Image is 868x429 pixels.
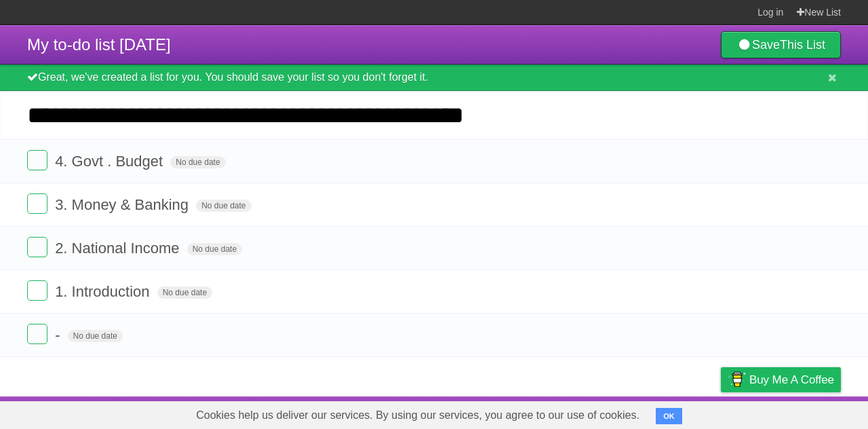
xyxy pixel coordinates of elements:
span: 3. Money & Banking [55,196,192,213]
span: Buy me a coffee [749,368,834,392]
a: Buy me a coffee [721,367,841,392]
img: Buy me a coffee [728,368,746,391]
button: OK [656,408,682,424]
span: No due date [196,200,251,212]
label: Done [27,237,47,257]
a: Developers [585,400,640,426]
label: Done [27,280,47,301]
span: Cookies help us deliver our services. By using our services, you agree to our use of cookies. [182,402,653,429]
span: No due date [68,330,123,342]
span: 4. Govt . Budget [55,153,166,170]
a: Suggest a feature [755,400,841,426]
a: Privacy [703,400,738,426]
label: Done [27,150,47,170]
span: My to-do list [DATE] [27,35,171,54]
span: No due date [187,243,242,255]
label: Done [27,324,47,344]
a: SaveThis List [721,31,841,58]
span: No due date [170,156,225,168]
span: No due date [157,286,212,299]
a: Terms [657,400,687,426]
label: Done [27,193,47,214]
span: 2. National Income [55,240,182,257]
span: 1. Introduction [55,283,153,300]
span: - [55,327,63,343]
b: This List [780,38,825,52]
a: About [540,400,569,426]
